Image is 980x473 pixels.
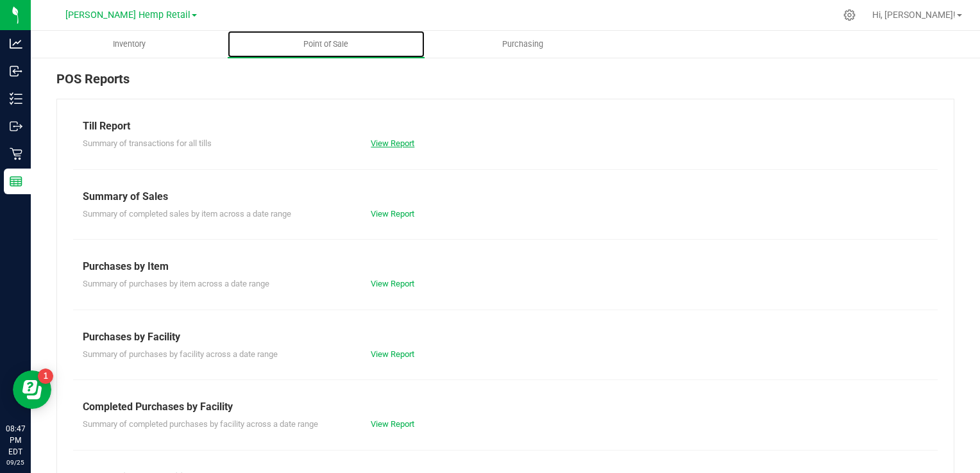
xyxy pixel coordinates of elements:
span: Summary of transactions for all tills [83,138,212,148]
div: Purchases by Item [83,259,928,274]
inline-svg: Inbound [10,65,22,78]
iframe: Resource center unread badge [38,369,53,384]
a: View Report [371,138,414,148]
iframe: Resource center [13,370,51,409]
span: Purchasing [485,38,561,50]
inline-svg: Inventory [10,92,22,105]
a: View Report [371,209,414,219]
span: Summary of completed purchases by facility across a date range [83,419,318,429]
div: Purchases by Facility [83,329,928,345]
span: Summary of purchases by facility across a date range [83,349,278,359]
div: Summary of Sales [83,189,928,204]
span: [PERSON_NAME] Hemp Retail [65,10,190,21]
div: Manage settings [841,9,857,21]
a: View Report [371,419,414,429]
inline-svg: Reports [10,175,22,188]
span: Summary of purchases by item across a date range [83,279,269,288]
span: Summary of completed sales by item across a date range [83,209,291,219]
inline-svg: Outbound [10,120,22,133]
p: 09/25 [6,458,25,467]
a: Purchasing [425,31,621,58]
div: POS Reports [56,69,954,99]
p: 08:47 PM EDT [6,423,25,458]
a: Inventory [31,31,228,58]
inline-svg: Analytics [10,37,22,50]
span: Hi, [PERSON_NAME]! [872,10,956,20]
div: Till Report [83,119,928,134]
a: Point of Sale [228,31,425,58]
span: Point of Sale [286,38,366,50]
a: View Report [371,279,414,288]
span: Inventory [96,38,163,50]
a: View Report [371,349,414,359]
div: Completed Purchases by Facility [83,399,928,415]
inline-svg: Retail [10,147,22,160]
